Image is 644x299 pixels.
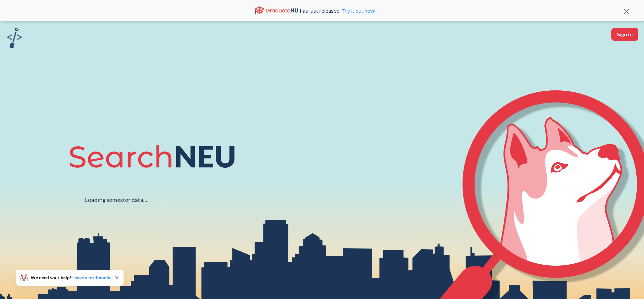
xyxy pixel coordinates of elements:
[300,7,375,14] span: has just released!
[7,28,22,50] a: sandbox logo
[7,28,22,48] img: sandbox logo
[31,275,112,280] span: We need your help!
[611,28,638,41] button: Sign In
[72,275,112,280] a: Leave a testimonial
[85,196,147,204] div: Loading semester data...
[341,7,375,14] a: Try it out now!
